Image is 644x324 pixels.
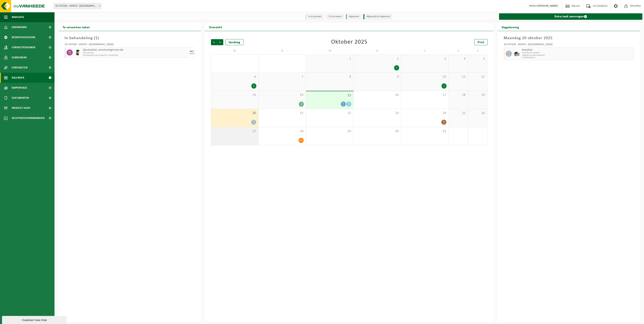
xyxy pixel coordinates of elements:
[75,49,81,56] img: WB-0240-HPE-BK-01
[356,75,399,79] span: 9
[470,57,485,61] span: 5
[477,41,484,44] span: Print
[522,57,633,59] span: T250002285479
[401,47,449,55] td: V
[470,75,485,79] span: 12
[363,14,392,19] li: Afgewerkt en afgemeld
[59,23,94,31] h2: Te verwerken taken
[308,111,351,115] span: 22
[261,111,304,115] span: 21
[190,50,194,53] div: WO
[356,57,399,61] span: 2
[498,23,523,31] h2: Dagplanning
[354,47,401,55] td: D
[499,13,642,20] a: Extra taak aanvragen
[53,3,102,9] span: 10-747103 - VENTO - OUDENAARDE
[211,39,217,45] span: Vorige
[213,93,256,97] span: 13
[451,57,466,61] span: 4
[12,113,44,123] span: Acceptatievoorwaarden
[331,39,367,45] div: Oktober 2025
[442,83,447,89] div: 1
[65,35,195,41] h3: In behandeling ( )
[53,3,102,9] span: 10-747103 - VENTO - OUDENAARDE
[213,75,256,79] span: 6
[211,47,259,55] td: M
[261,75,304,79] span: 7
[12,93,29,103] span: Documenten
[522,52,633,54] span: WB-5000-GA restafval
[470,111,485,115] span: 26
[205,23,226,31] h2: Overzicht
[259,47,306,55] td: D
[2,315,67,324] iframe: chat widget
[306,47,354,55] td: W
[356,111,399,115] span: 23
[403,129,447,134] span: 31
[474,39,488,45] a: Print
[403,111,447,115] span: 24
[12,52,27,63] span: Gebruikers
[83,52,188,54] span: KGA colli OGA
[394,65,399,70] div: 1
[213,129,256,134] span: 27
[261,129,304,134] span: 28
[12,32,35,42] span: Bedrijfsgegevens
[12,73,24,83] span: Kalender
[189,53,194,55] div: 15/10
[449,47,468,55] td: Z
[451,111,466,115] span: 25
[403,93,447,97] span: 17
[514,51,520,57] img: WB-5000-GAL-GY-01
[326,14,344,19] li: Uit te voeren
[308,57,351,61] span: 1
[308,129,351,134] span: 29
[356,129,399,134] span: 30
[308,75,351,79] span: 8
[83,48,188,52] span: Opruimafval, verontreinigd met olie
[299,102,304,107] div: 1
[538,4,558,7] strong: [PERSON_NAME]
[451,75,466,79] span: 11
[12,22,27,32] span: Dashboard
[522,54,633,57] span: Lediging op vaste frequentie
[83,54,188,57] span: Omwisseling op aanvraag (incl. verwerking)
[403,57,447,61] span: 3
[213,111,256,115] span: 20
[12,103,30,113] span: Product Shop
[12,42,35,52] span: Contactpersonen
[468,47,488,55] td: Z
[12,63,27,73] span: Contracten
[305,14,324,19] li: In te plannen
[504,43,634,47] div: 10-747103 - VENTO - [GEOGRAPHIC_DATA]
[261,93,304,97] span: 14
[12,12,24,22] span: Navigatie
[217,39,223,45] span: Volgende
[308,93,351,98] span: 15
[522,48,633,52] span: Restafval
[346,14,361,19] li: Afgewerkt
[65,43,195,47] div: 10-747103 - VENTO - [GEOGRAPHIC_DATA]
[95,36,98,40] span: 1
[356,93,399,97] span: 16
[451,93,466,97] span: 18
[12,83,27,93] span: Rapportage
[504,35,634,41] h3: Maandag 20 oktober 2025
[225,39,243,45] div: Vandaag
[251,83,256,89] div: 1
[470,93,485,97] span: 19
[403,75,447,79] span: 10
